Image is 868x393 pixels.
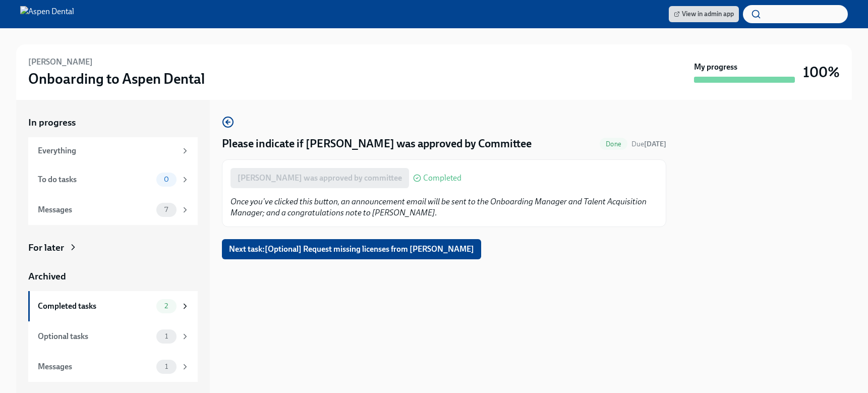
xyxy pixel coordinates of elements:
[28,241,64,254] div: For later
[222,136,532,151] h4: Please indicate if [PERSON_NAME] was approved by Committee
[28,164,198,195] a: To do tasks0
[631,140,666,148] span: Due
[674,9,734,19] span: View in admin app
[229,244,474,254] span: Next task : [Optional] Request missing licenses from [PERSON_NAME]
[28,137,198,164] a: Everything
[230,197,647,217] em: Once you've clicked this button, an announcement email will be sent to the Onboarding Manager and...
[38,361,152,372] div: Messages
[669,6,739,22] a: View in admin app
[694,62,737,73] strong: My progress
[20,6,74,22] img: Aspen Dental
[28,57,93,68] h6: [PERSON_NAME]
[631,139,666,149] span: September 7th, 2025 10:00
[28,241,198,254] a: For later
[38,331,152,342] div: Optional tasks
[28,321,198,352] a: Optional tasks1
[38,145,177,156] div: Everything
[159,332,174,340] span: 1
[158,302,174,310] span: 2
[38,204,152,215] div: Messages
[644,140,666,148] strong: [DATE]
[28,270,198,283] a: Archived
[28,70,205,88] h3: Onboarding to Aspen Dental
[28,195,198,225] a: Messages7
[38,174,152,185] div: To do tasks
[38,301,152,312] div: Completed tasks
[158,176,175,183] span: 0
[28,291,198,321] a: Completed tasks2
[28,352,198,382] a: Messages1
[803,63,840,81] h3: 100%
[222,239,481,259] button: Next task:[Optional] Request missing licenses from [PERSON_NAME]
[158,206,174,213] span: 7
[423,174,461,182] span: Completed
[159,363,174,370] span: 1
[600,140,627,148] span: Done
[28,116,198,129] a: In progress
